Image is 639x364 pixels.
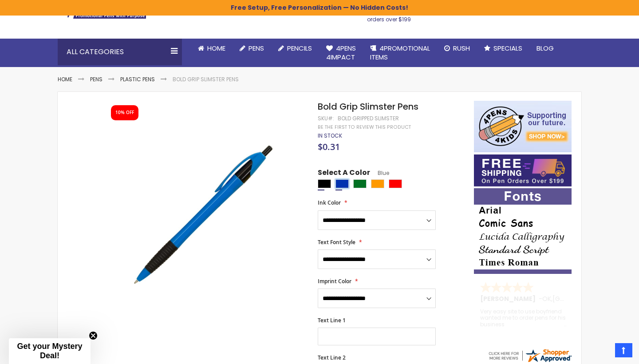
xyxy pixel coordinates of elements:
span: Home [207,44,225,53]
div: Black [318,179,331,188]
span: Bold Grip Slimster Pens [318,100,418,113]
div: Get your Mystery Deal!Close teaser [9,338,91,364]
span: Specials [493,44,522,53]
span: [GEOGRAPHIC_DATA] [552,294,618,303]
img: Free shipping on orders over $199 [474,154,572,186]
div: Availability [318,132,342,139]
span: OK [542,294,551,303]
div: All Categories [58,39,182,65]
a: Pens [90,75,103,83]
div: Green [353,179,367,188]
img: bold_gripped_slimster_side_blue_1.jpg [103,114,306,317]
span: Blue [370,169,389,177]
a: Home [191,39,233,58]
span: Pens [248,44,264,53]
span: In stock [318,132,342,139]
a: Specials [477,39,529,58]
div: Very easy site to use boyfriend wanted me to order pens for his business [480,309,566,328]
div: 10% OFF [115,110,134,116]
span: Text Line 2 [318,354,346,361]
div: Orange [371,179,384,188]
a: 4Pens4impact [319,39,363,67]
div: Red [389,179,402,188]
a: Pens [233,39,271,58]
a: Pencils [271,39,319,58]
a: Home [58,75,72,83]
a: Plastic Pens [120,75,155,83]
span: Get your Mystery Deal! [17,342,82,360]
span: Text Line 1 [318,317,346,324]
span: Blog [536,44,554,53]
a: Rush [437,39,477,58]
span: 4PROMOTIONAL ITEMS [370,44,430,62]
span: $0.31 [318,141,340,153]
span: - , [539,294,618,303]
span: Select A Color [318,168,370,180]
span: Rush [453,44,470,53]
span: Ink Color [318,199,341,206]
img: font-personalization-examples [474,188,572,274]
a: Blog [529,39,561,58]
img: 4pens 4 kids [474,101,572,152]
a: Top [615,343,632,357]
span: Imprint Color [318,277,351,285]
button: Close teaser [89,331,98,340]
strong: SKU [318,115,334,122]
span: [PERSON_NAME] [480,294,539,303]
span: Pencils [287,44,312,53]
img: 4pens.com widget logo [487,348,572,364]
a: 4PROMOTIONALITEMS [363,39,437,67]
div: Blue [335,179,349,188]
span: Text Font Style [318,238,355,246]
li: Bold Grip Slimster Pens [173,76,239,83]
span: 4Pens 4impact [326,44,356,62]
div: Bold Gripped Slimster [338,115,399,122]
a: Be the first to review this product [318,124,411,131]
